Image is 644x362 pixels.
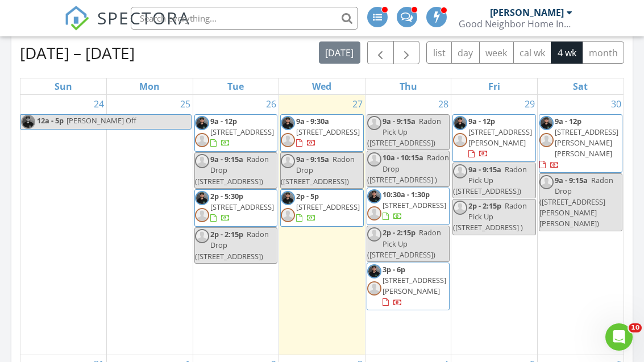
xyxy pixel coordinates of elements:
[194,114,278,152] a: 9a - 12p [STREET_ADDRESS]
[225,78,246,94] a: Tuesday
[537,95,624,355] td: Go to August 30, 2025
[451,41,480,64] button: day
[20,41,135,64] h2: [DATE] – [DATE]
[210,202,274,212] span: [STREET_ADDRESS]
[490,7,564,18] div: [PERSON_NAME]
[453,201,527,232] span: Radon Pick Up ([STREET_ADDRESS] )
[383,264,446,307] a: 3p - 6p [STREET_ADDRESS][PERSON_NAME]
[281,191,295,205] img: headshots5.jpg
[582,41,624,64] button: month
[281,154,355,186] span: Radon Drop ([STREET_ADDRESS])
[21,115,35,129] img: headshots5.jpg
[383,116,416,126] span: 9a - 9:15a
[194,189,278,227] a: 2p - 5:30p [STREET_ADDRESS]
[193,95,279,355] td: Go to August 26, 2025
[453,116,467,130] img: headshots5.jpg
[468,116,495,126] span: 9a - 12p
[210,127,274,137] span: [STREET_ADDRESS]
[296,191,319,201] span: 2p - 5p
[367,281,381,296] img: default-user-f0147aede5fd5fa78ca7ade42f37bd4542148d508eef1c3d3ea960f66861d68b.jpg
[436,95,451,113] a: Go to August 28, 2025
[280,114,364,152] a: 9a - 9:30a [STREET_ADDRESS]
[383,264,405,274] span: 3p - 6p
[367,41,394,64] button: Previous
[97,6,190,30] span: SPECTORA
[195,116,209,130] img: headshots5.jpg
[367,189,381,203] img: headshots5.jpg
[195,191,209,205] img: headshots5.jpg
[539,175,613,229] span: Radon Drop ([STREET_ADDRESS][PERSON_NAME][PERSON_NAME])
[210,116,237,126] span: 9a - 12p
[551,41,583,64] button: 4 wk
[296,116,329,126] span: 9a - 9:30a
[195,208,209,222] img: default-user-f0147aede5fd5fa78ca7ade42f37bd4542148d508eef1c3d3ea960f66861d68b.jpg
[367,116,441,148] span: Radon Pick Up ([STREET_ADDRESS])
[281,133,295,147] img: default-user-f0147aede5fd5fa78ca7ade42f37bd4542148d508eef1c3d3ea960f66861d68b.jpg
[383,152,423,163] span: 10a - 10:15a
[281,208,295,222] img: default-user-f0147aede5fd5fa78ca7ade42f37bd4542148d508eef1c3d3ea960f66861d68b.jpg
[296,202,360,212] span: [STREET_ADDRESS]
[451,95,538,355] td: Go to August 29, 2025
[210,116,274,148] a: 9a - 12p [STREET_ADDRESS]
[383,227,416,238] span: 2p - 2:15p
[178,95,193,113] a: Go to August 25, 2025
[555,127,618,159] span: [STREET_ADDRESS][PERSON_NAME][PERSON_NAME]
[367,227,381,242] img: default-user-f0147aede5fd5fa78ca7ade42f37bd4542148d508eef1c3d3ea960f66861d68b.jpg
[522,95,537,113] a: Go to August 29, 2025
[367,206,381,220] img: default-user-f0147aede5fd5fa78ca7ade42f37bd4542148d508eef1c3d3ea960f66861d68b.jpg
[453,164,467,178] img: default-user-f0147aede5fd5fa78ca7ade42f37bd4542148d508eef1c3d3ea960f66861d68b.jpg
[195,154,209,168] img: default-user-f0147aede5fd5fa78ca7ade42f37bd4542148d508eef1c3d3ea960f66861d68b.jpg
[539,133,554,147] img: default-user-f0147aede5fd5fa78ca7ade42f37bd4542148d508eef1c3d3ea960f66861d68b.jpg
[210,191,274,223] a: 2p - 5:30p [STREET_ADDRESS]
[629,323,642,332] span: 10
[64,6,89,31] img: The Best Home Inspection Software - Spectora
[486,78,502,94] a: Friday
[195,133,209,147] img: default-user-f0147aede5fd5fa78ca7ade42f37bd4542148d508eef1c3d3ea960f66861d68b.jpg
[296,116,360,148] a: 9a - 9:30a [STREET_ADDRESS]
[539,114,622,173] a: 9a - 12p [STREET_ADDRESS][PERSON_NAME][PERSON_NAME]
[539,116,618,170] a: 9a - 12p [STREET_ADDRESS][PERSON_NAME][PERSON_NAME]
[452,114,536,162] a: 9a - 12p [STREET_ADDRESS][PERSON_NAME]
[468,201,501,211] span: 2p - 2:15p
[426,41,452,64] button: list
[64,15,190,39] a: SPECTORA
[453,133,467,147] img: default-user-f0147aede5fd5fa78ca7ade42f37bd4542148d508eef1c3d3ea960f66861d68b.jpg
[210,229,243,239] span: 2p - 2:15p
[571,78,590,94] a: Saturday
[367,188,450,225] a: 10:30a - 1:30p [STREET_ADDRESS]
[605,323,633,351] iframe: Intercom live chat
[210,154,243,164] span: 9a - 9:15a
[296,154,329,164] span: 9a - 9:15a
[453,201,467,215] img: default-user-f0147aede5fd5fa78ca7ade42f37bd4542148d508eef1c3d3ea960f66861d68b.jpg
[195,229,269,261] span: Radon Drop ([STREET_ADDRESS])
[539,175,554,189] img: default-user-f0147aede5fd5fa78ca7ade42f37bd4542148d508eef1c3d3ea960f66861d68b.jpg
[195,229,209,243] img: default-user-f0147aede5fd5fa78ca7ade42f37bd4542148d508eef1c3d3ea960f66861d68b.jpg
[383,189,430,199] span: 10:30a - 1:30p
[367,264,381,278] img: headshots5.jpg
[513,41,552,64] button: cal wk
[459,18,572,30] div: Good Neighbor Home Inspections
[131,7,358,30] input: Search everything...
[310,78,334,94] a: Wednesday
[319,41,360,64] button: [DATE]
[52,78,74,94] a: Sunday
[609,95,624,113] a: Go to August 30, 2025
[67,115,136,126] span: [PERSON_NAME] Off
[367,152,381,167] img: default-user-f0147aede5fd5fa78ca7ade42f37bd4542148d508eef1c3d3ea960f66861d68b.jpg
[383,200,446,210] span: [STREET_ADDRESS]
[279,95,365,355] td: Go to August 27, 2025
[393,41,420,64] button: Next
[36,115,64,129] span: 12a - 5p
[367,116,381,130] img: default-user-f0147aede5fd5fa78ca7ade42f37bd4542148d508eef1c3d3ea960f66861d68b.jpg
[555,175,588,185] span: 9a - 9:15a
[367,152,449,184] span: Radon Drop ([STREET_ADDRESS] )
[468,127,532,148] span: [STREET_ADDRESS][PERSON_NAME]
[479,41,514,64] button: week
[555,116,581,126] span: 9a - 12p
[281,116,295,130] img: headshots5.jpg
[280,189,364,227] a: 2p - 5p [STREET_ADDRESS]
[468,164,501,174] span: 9a - 9:15a
[92,95,106,113] a: Go to August 24, 2025
[137,78,162,94] a: Monday
[397,78,419,94] a: Thursday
